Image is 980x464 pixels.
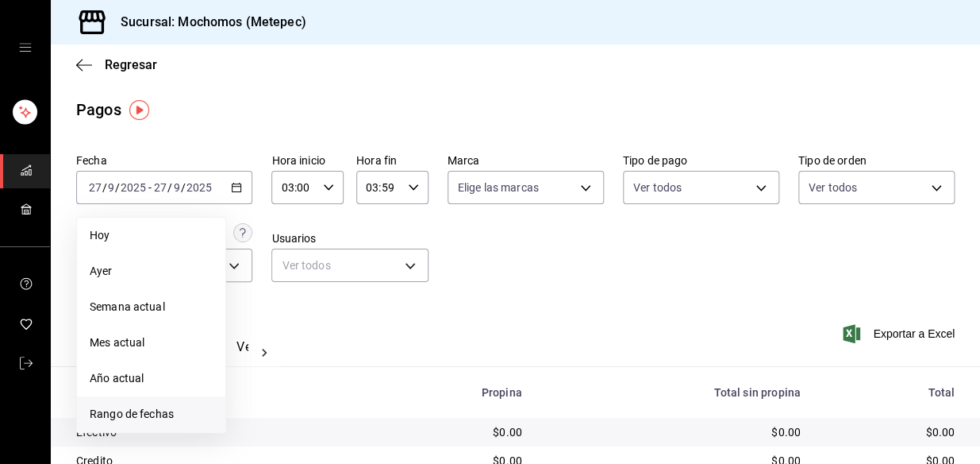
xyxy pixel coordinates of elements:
[115,181,120,194] span: /
[236,339,296,366] button: Ver pagos
[458,180,539,195] span: Elige las marcas
[76,57,157,72] button: Regresar
[148,181,152,194] span: -
[90,227,213,244] span: Hoy
[173,181,181,194] input: --
[90,263,213,280] span: Ayer
[108,13,306,32] h3: Sucursal: Mochomos (Metepec)
[623,155,779,166] label: Tipo de pago
[105,57,157,72] span: Regresar
[384,386,522,399] div: Propina
[76,98,121,122] div: Pagos
[167,181,172,194] span: /
[76,155,252,166] label: Fecha
[633,180,682,195] span: Ver todos
[88,181,102,194] input: --
[19,41,32,54] button: open drawer
[90,406,213,423] span: Rango de fechas
[826,424,955,440] div: $0.00
[846,324,955,343] button: Exportar a Excel
[356,155,429,166] label: Hora fin
[102,181,107,194] span: /
[809,180,857,195] span: Ver todos
[548,386,801,399] div: Total sin propina
[90,334,213,351] span: Mes actual
[448,155,604,166] label: Marca
[90,299,213,315] span: Semana actual
[129,100,149,120] img: Tooltip marker
[548,424,801,440] div: $0.00
[120,181,147,194] input: ----
[186,181,213,194] input: ----
[826,386,955,399] div: Total
[107,181,115,194] input: --
[271,233,428,244] label: Usuarios
[90,370,213,387] span: Año actual
[798,155,955,166] label: Tipo de orden
[384,424,522,440] div: $0.00
[153,181,167,194] input: --
[181,181,186,194] span: /
[271,155,344,166] label: Hora inicio
[271,249,428,282] div: Ver todos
